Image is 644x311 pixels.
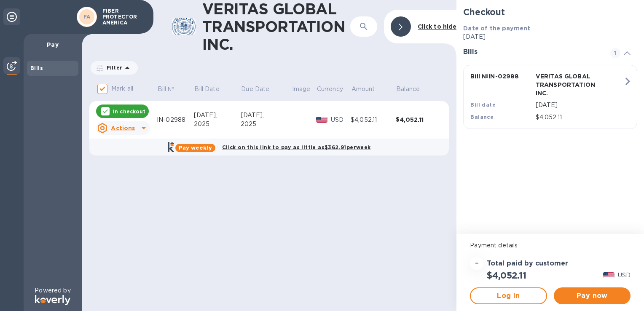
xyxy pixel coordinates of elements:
[463,48,600,56] h3: Bills
[194,111,241,120] div: [DATE],
[396,85,420,94] p: Balance
[102,8,145,26] p: FIBER PROTECTOR AMERICA
[463,32,637,41] p: [DATE]
[396,85,431,94] span: Balance
[463,7,637,17] h2: Checkout
[618,271,631,280] p: USD
[418,23,457,30] b: Click to hide
[35,286,70,295] p: Powered by
[241,120,292,129] div: 2025
[470,102,496,108] b: Bill date
[331,115,351,124] p: USD
[30,40,75,49] p: Pay
[603,272,614,278] img: USD
[470,72,532,80] p: Bill № IN-02988
[194,85,219,94] p: Bill Date
[463,65,637,129] button: Bill №IN-02988VERITAS GLOBAL TRANSPORTATION INC.Bill date[DATE]Balance$4,052.11
[157,115,194,124] div: IN-02988
[352,85,386,94] span: Amount
[83,13,91,20] b: FA
[241,85,269,94] p: Due Date
[158,85,175,94] p: Bill №
[487,270,526,281] h2: $4,052.11
[179,145,212,151] b: Pay weekly
[536,101,623,110] p: [DATE]
[536,72,597,97] p: VERITAS GLOBAL TRANSPORTATION INC.
[103,64,122,71] p: Filter
[470,241,631,250] p: Payment details
[194,120,241,129] div: 2025
[317,85,343,94] p: Currency
[610,48,620,58] span: 1
[470,287,547,304] button: Log in
[561,291,624,301] span: Pay now
[30,65,43,71] b: Bills
[158,85,186,94] span: Bill №
[316,117,327,123] img: USD
[111,84,133,93] p: Mark all
[487,260,568,268] h3: Total paid by customer
[35,295,70,305] img: Logo
[536,113,623,122] p: $4,052.11
[554,287,631,304] button: Pay now
[292,85,311,94] p: Image
[463,25,530,32] b: Date of the payment
[352,85,375,94] p: Amount
[241,85,280,94] span: Due Date
[241,111,292,120] div: [DATE],
[396,115,441,124] div: $4,052.11
[222,144,371,150] b: Click on this link to pay as little as $362.91 per week
[351,115,396,124] div: $4,052.11
[470,114,494,120] b: Balance
[478,291,539,301] span: Log in
[470,257,483,270] div: =
[111,125,135,131] u: Actions
[113,108,145,115] p: In checkout
[194,85,230,94] span: Bill Date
